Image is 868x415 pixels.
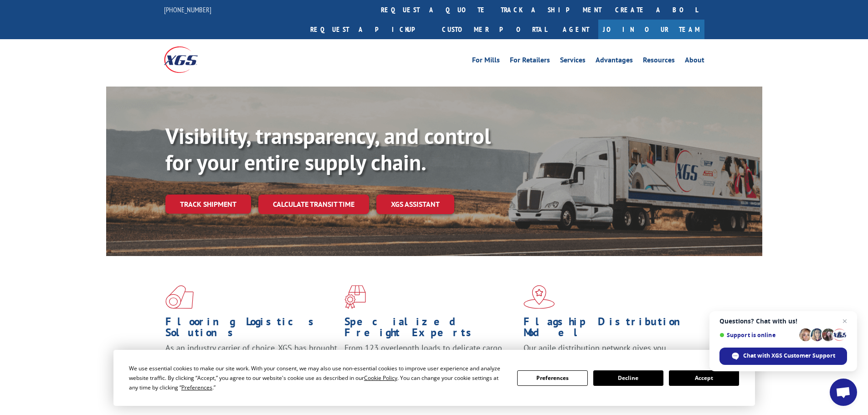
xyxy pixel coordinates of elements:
a: Agent [554,20,598,39]
a: [PHONE_NUMBER] [164,5,211,14]
h1: Flagship Distribution Model [524,316,696,343]
span: Questions? Chat with us! [719,318,847,325]
img: xgs-icon-total-supply-chain-intelligence-red [165,285,194,309]
button: Decline [593,370,663,386]
b: Visibility, transparency, and control for your entire supply chain. [165,122,491,176]
span: Our agile distribution network gives you nationwide inventory management on demand. [524,343,691,364]
h1: Specialized Freight Experts [344,316,517,343]
div: Cookie Consent Prompt [113,350,755,406]
a: Customer Portal [435,20,554,39]
img: xgs-icon-flagship-distribution-model-red [524,285,555,309]
a: Calculate transit time [258,195,369,214]
span: Chat with XGS Customer Support [743,352,835,360]
a: Join Our Team [598,20,704,39]
a: Request a pickup [303,20,435,39]
a: About [685,56,704,67]
p: From 123 overlength loads to delicate cargo, our experienced staff knows the best way to move you... [344,343,517,383]
div: Open chat [830,379,857,406]
a: XGS ASSISTANT [376,195,454,214]
span: Preferences [181,384,212,391]
h1: Flooring Logistics Solutions [165,316,338,343]
a: Track shipment [165,195,251,214]
span: Close chat [839,316,850,327]
a: For Mills [472,56,500,67]
img: xgs-icon-focused-on-flooring-red [344,285,366,309]
div: We use essential cookies to make our site work. With your consent, we may also use non-essential ... [129,364,506,392]
button: Accept [669,370,739,386]
a: Resources [643,56,675,67]
span: Support is online [719,332,796,338]
div: Chat with XGS Customer Support [719,348,847,365]
a: For Retailers [510,56,550,67]
button: Preferences [517,370,587,386]
span: Cookie Policy [364,374,397,382]
a: Services [560,56,586,67]
span: As an industry carrier of choice, XGS has brought innovation and dedication to flooring logistics... [165,343,337,375]
a: Advantages [596,56,633,67]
